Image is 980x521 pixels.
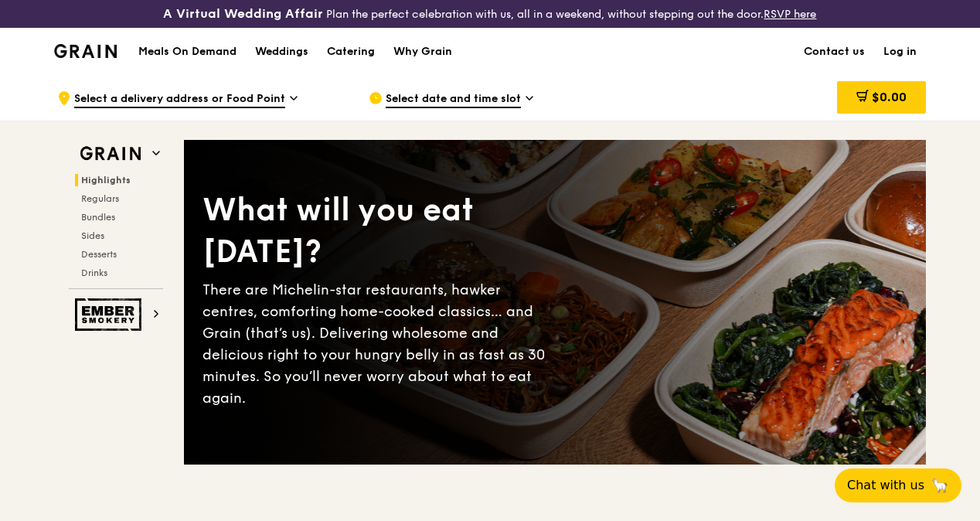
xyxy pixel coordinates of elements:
a: Catering [318,29,384,75]
span: Highlights [81,175,131,186]
span: $0.00 [872,90,907,104]
span: Select a delivery address or Food Point [74,91,285,108]
span: Chat with us [847,476,924,495]
div: Catering [327,29,375,75]
span: Regulars [81,193,119,204]
a: Why Grain [384,29,461,75]
h3: A Virtual Wedding Affair [163,6,323,22]
a: RSVP here [764,8,816,21]
a: GrainGrain [54,27,117,73]
div: Weddings [255,29,308,75]
span: Bundles [81,212,115,223]
span: Sides [81,230,104,241]
h1: Meals On Demand [138,44,236,60]
img: Grain web logo [75,140,146,168]
div: Plan the perfect celebration with us, all in a weekend, without stepping out the door. [163,6,816,22]
span: Desserts [81,249,117,260]
img: Ember Smokery web logo [75,298,146,331]
div: Why Grain [393,29,452,75]
button: Chat with us🦙 [835,468,961,502]
div: There are Michelin-star restaurants, hawker centres, comforting home-cooked classics… and Grain (... [202,279,555,409]
img: Grain [54,44,117,58]
span: Select date and time slot [386,91,521,108]
span: 🦙 [931,476,949,495]
div: What will you eat [DATE]? [202,189,555,273]
a: Log in [874,29,926,75]
span: Drinks [81,267,107,278]
a: Contact us [795,29,874,75]
a: Weddings [246,29,318,75]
